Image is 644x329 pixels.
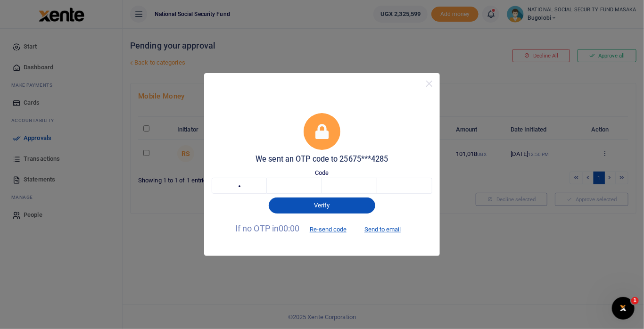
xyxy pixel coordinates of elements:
[631,297,639,304] span: 1
[315,168,329,178] label: Code
[212,155,432,164] h5: We sent an OTP code to 25675***4285
[279,223,300,233] span: 00:00
[269,197,375,214] button: Verify
[356,221,409,237] button: Send to email
[235,223,355,233] span: If no OTP in
[612,297,635,320] iframe: Intercom live chat
[302,221,355,237] button: Re-send code
[422,77,436,90] button: Close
